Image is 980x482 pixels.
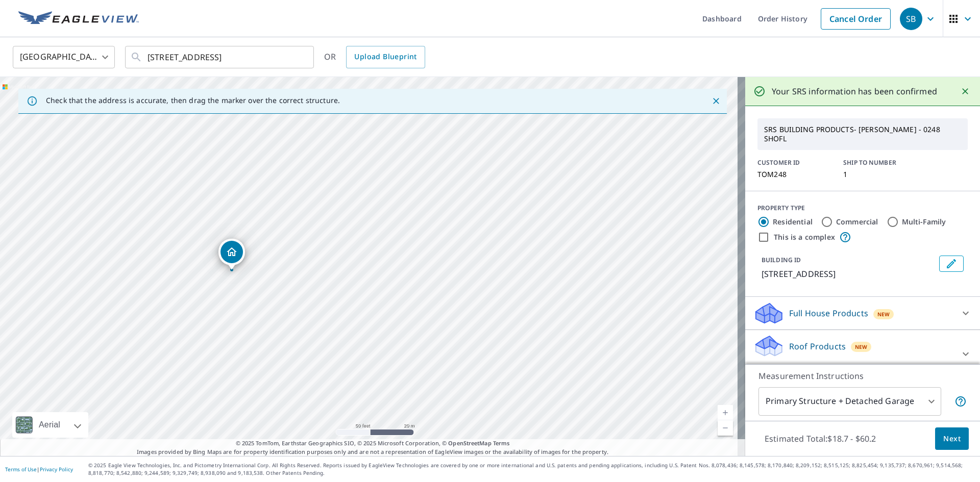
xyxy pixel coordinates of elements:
[493,439,510,447] a: Terms
[757,158,831,167] p: CUSTOMER ID
[877,310,890,318] span: New
[758,370,967,382] p: Measurement Instructions
[46,96,340,105] p: Check that the address is accurate, then drag the marker over the correct structure.
[148,43,293,71] input: Search by address or latitude-longitude
[821,8,891,30] a: Cancel Order
[789,307,868,319] p: Full House Products
[773,217,813,227] label: Residential
[218,239,245,270] div: Dropped pin, building 1, Residential property, 700 Section Line Rd Belleville, IL 62221
[13,43,115,71] div: [GEOGRAPHIC_DATA]
[753,363,953,374] p: Premium with Regular Delivery
[756,427,884,450] p: Estimated Total: $18.7 - $60.2
[718,405,733,420] a: Current Level 19, Zoom In
[346,46,425,68] a: Upload Blueprint
[718,420,733,436] a: Current Level 19, Zoom Out
[758,387,941,416] div: Primary Structure + Detached Garage
[760,121,965,147] p: SRS BUILDING PRODUCTS- [PERSON_NAME] - 0248 SHOFL
[902,217,946,227] label: Multi-Family
[18,11,139,27] img: EV Logo
[753,334,972,374] div: Roof ProductsNewPremium with Regular Delivery
[753,301,972,325] div: Full House ProductsNew
[236,439,510,448] span: © 2025 TomTom, Earthstar Geographics SIO, © 2025 Microsoft Corporation, ©
[448,439,491,447] a: OpenStreetMap
[959,85,972,98] button: Close
[762,268,935,280] p: [STREET_ADDRESS]
[88,462,975,477] p: © 2025 Eagle View Technologies, Inc. and Pictometry International Corp. All Rights Reserved. Repo...
[935,427,969,450] button: Next
[789,340,846,352] p: Roof Products
[5,466,37,473] a: Terms of Use
[900,8,922,30] div: SB
[757,170,831,179] p: TOM248
[774,232,835,242] label: This is a complex
[36,412,63,438] div: Aerial
[709,94,723,108] button: Close
[772,85,937,97] p: Your SRS information has been confirmed
[762,256,801,264] p: BUILDING ID
[843,170,917,179] p: 1
[943,433,961,445] span: Next
[40,466,73,473] a: Privacy Policy
[939,256,964,272] button: Edit building 1
[757,204,968,213] div: PROPERTY TYPE
[324,46,425,68] div: OR
[954,395,967,408] span: Your report will include the primary structure and a detached garage if one exists.
[855,343,868,351] span: New
[12,412,88,438] div: Aerial
[843,158,917,167] p: SHIP TO NUMBER
[5,466,73,472] p: |
[354,50,416,63] span: Upload Blueprint
[836,217,878,227] label: Commercial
